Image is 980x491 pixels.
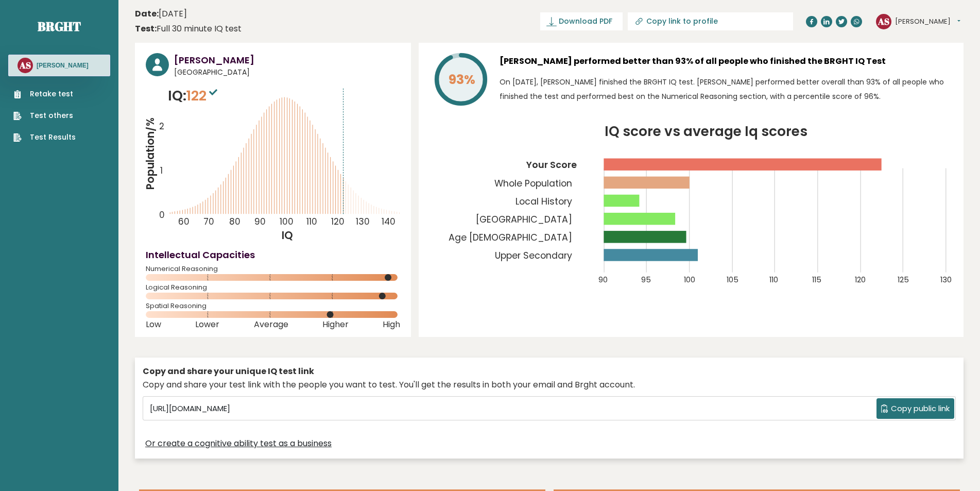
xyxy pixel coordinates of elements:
[135,8,187,20] time: [DATE]
[540,12,623,30] a: Download PDF
[195,323,219,327] span: Lower
[160,164,163,177] tspan: 1
[449,71,475,89] tspan: 93%
[13,132,76,143] a: Test Results
[941,275,952,285] tspan: 130
[642,275,651,285] tspan: 95
[143,379,956,391] div: Copy and share your test link with the people you want to test. You'll get the results in both yo...
[891,403,950,415] span: Copy public link
[143,365,956,378] div: Copy and share your unique IQ test link
[254,215,266,228] tspan: 90
[383,323,400,327] span: High
[135,23,242,35] div: Full 30 minute IQ test
[495,249,573,262] tspan: Upper Secondary
[282,228,293,243] tspan: IQ
[382,215,396,228] tspan: 140
[174,53,400,67] h3: [PERSON_NAME]
[146,304,400,308] span: Spatial Reasoning
[476,213,573,226] tspan: [GEOGRAPHIC_DATA]
[280,215,294,228] tspan: 100
[331,215,345,228] tspan: 120
[322,323,349,327] span: Higher
[500,75,953,104] p: On [DATE], [PERSON_NAME] finished the BRGHT IQ test. [PERSON_NAME] performed better overall than ...
[813,275,822,285] tspan: 115
[168,86,220,106] p: IQ:
[178,215,190,228] tspan: 60
[605,122,807,141] tspan: IQ score vs average Iq scores
[895,16,960,27] button: [PERSON_NAME]
[13,110,76,121] a: Test others
[254,323,288,327] span: Average
[146,248,400,262] h4: Intellectual Capacities
[160,120,165,132] tspan: 2
[449,231,573,244] tspan: Age [DEMOGRAPHIC_DATA]
[898,275,909,285] tspan: 125
[37,61,89,70] h3: [PERSON_NAME]
[356,215,370,228] tspan: 130
[135,8,159,20] b: Date:
[146,323,161,327] span: Low
[770,275,779,285] tspan: 110
[599,275,608,285] tspan: 90
[174,67,400,78] span: [GEOGRAPHIC_DATA]
[146,267,400,271] span: Numerical Reasoning
[229,215,240,228] tspan: 80
[306,215,317,228] tspan: 110
[559,16,612,27] span: Download PDF
[684,275,696,285] tspan: 100
[500,53,953,70] h3: [PERSON_NAME] performed better than 93% of all people who finished the BRGHT IQ Test
[855,275,866,285] tspan: 120
[526,159,577,172] tspan: Your Score
[145,437,332,450] a: Or create a cognitive ability test as a business
[19,59,31,71] text: AS
[495,177,573,190] tspan: Whole Population
[516,195,573,208] tspan: Local History
[203,215,214,228] tspan: 70
[38,18,81,35] a: Brght
[727,275,739,285] tspan: 105
[186,86,220,105] span: 122
[876,398,954,419] button: Copy public link
[146,285,400,290] span: Logical Reasoning
[878,15,889,27] text: AS
[13,89,76,99] a: Retake test
[159,209,165,222] tspan: 0
[143,117,158,190] tspan: Population/%
[135,23,157,35] b: Test:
